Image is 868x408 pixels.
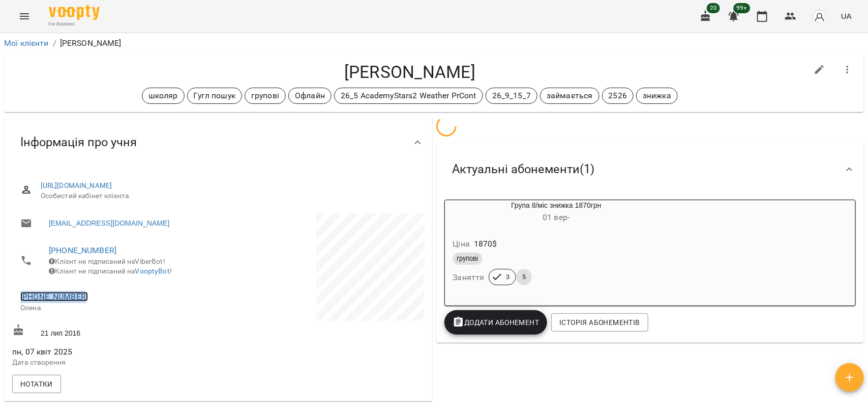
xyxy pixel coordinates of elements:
span: Історія абонементів [559,316,640,329]
img: avatar_s.png [813,9,827,23]
div: Актуальні абонементи(1) [436,143,864,196]
button: Нотатки [12,375,61,393]
p: знижка [643,90,671,102]
div: Група 8/міс знижка 1870грн [445,200,668,225]
div: Офлайн [288,88,332,104]
span: 01 вер - [543,212,570,222]
button: Історія абонементів [551,313,648,332]
a: [PHONE_NUMBER] [20,292,88,302]
span: Клієнт не підписаний на ViberBot! [49,257,165,265]
div: займається [540,88,599,104]
div: 2526 [602,88,634,104]
span: 20 [707,3,720,13]
p: 26_5 AcademyStars2 Weather PrCont [341,90,476,102]
span: Нотатки [20,378,53,390]
span: групові [453,254,483,263]
button: UA [837,7,856,25]
p: Олена [20,303,208,313]
div: групові [245,88,286,104]
span: 5 [516,273,532,282]
span: For Business [49,21,100,28]
p: групові [251,90,279,102]
a: [EMAIL_ADDRESS][DOMAIN_NAME] [49,218,169,228]
div: знижка [636,88,678,104]
span: Додати Абонемент [453,316,540,329]
button: Група 8/міс знижка 1870грн01 вер- Ціна1870$груповіЗаняття35 [445,200,668,297]
p: Офлайн [295,90,325,102]
button: Додати Абонемент [444,310,548,335]
span: Актуальні абонементи ( 1 ) [453,161,595,177]
a: Мої клієнти [4,38,49,48]
p: школяр [148,90,178,102]
nav: breadcrumb [4,37,864,49]
div: Інформація про учня [4,116,432,169]
h6: Ціна [453,237,470,251]
span: 3 [500,273,516,282]
span: 99+ [734,3,751,13]
div: школяр [142,88,185,104]
a: [URL][DOMAIN_NAME] [41,181,112,189]
span: Особистий кабінет клієнта [41,191,416,201]
span: пн, 07 квіт 2025 [12,346,216,358]
h4: [PERSON_NAME] [12,62,807,83]
div: 26_5 AcademyStars2 Weather PrCont [334,88,483,104]
p: [PERSON_NAME] [60,37,122,49]
button: Menu [12,4,37,29]
a: [PHONE_NUMBER] [49,246,116,255]
span: UA [841,11,852,21]
h6: Заняття [453,270,485,285]
span: Клієнт не підписаний на ! [49,267,172,275]
p: 26_9_15_7 [492,90,531,102]
li: / [53,37,56,49]
div: 21 лип 2016 [10,322,218,341]
p: Дата створення [12,358,216,368]
p: Гугл пошук [194,90,235,102]
img: Voopty Logo [49,5,100,20]
p: 2526 [609,90,627,102]
div: Гугл пошук [187,88,242,104]
p: 1870 $ [474,238,497,250]
div: 26_9_15_7 [486,88,537,104]
span: Інформація про учня [20,134,137,150]
a: VooptyBot [135,267,170,275]
p: займається [547,90,592,102]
